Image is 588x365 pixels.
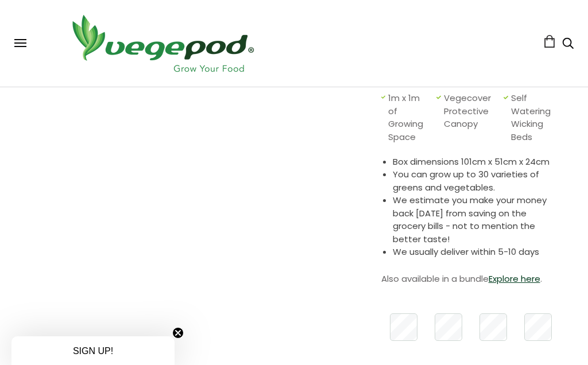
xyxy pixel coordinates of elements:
a: Explore here [489,273,540,285]
button: Close teaser [172,327,184,339]
li: Box dimensions 101cm x 51cm x 24cm [393,156,559,169]
span: 1m x 1m of Growing Space [388,92,430,143]
div: SIGN UP!Close teaser [11,336,175,365]
span: SIGN UP! [73,346,113,356]
li: We usually deliver within 5-10 days [393,246,559,259]
span: Vegecover Protective Canopy [444,92,498,143]
img: Vegepod [62,11,263,75]
li: We estimate you make your money back [DATE] from saving on the grocery bills - not to mention the... [393,194,559,246]
li: You can grow up to 30 varieties of greens and vegetables. [393,168,559,194]
span: Self Watering Wicking Beds [511,92,558,143]
a: Search [562,38,574,51]
p: Also available in a bundle . [381,270,559,288]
